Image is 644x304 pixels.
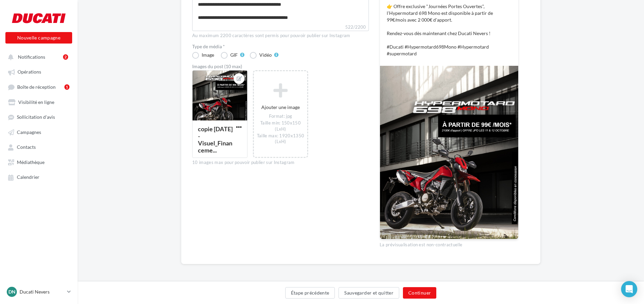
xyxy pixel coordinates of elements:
div: 2 [63,54,68,60]
span: Boîte de réception [17,84,56,90]
a: Sollicitation d'avis [4,111,74,123]
label: Type de média * [192,44,369,49]
div: Open Intercom Messenger [621,281,637,297]
div: GIF [230,53,238,57]
button: Nouvelle campagne [5,32,72,44]
span: Médiathèque [17,159,45,165]
span: Sollicitation d'avis [17,114,55,120]
span: DN [8,288,16,295]
label: 522/2200 [192,24,369,31]
div: 1 [64,84,69,90]
a: Opérations [4,65,74,78]
div: Image [202,53,214,57]
a: Calendrier [4,171,74,183]
div: Vidéo [259,53,272,57]
div: Au maximum 2200 caractères sont permis pour pouvoir publier sur Instagram [192,33,369,39]
div: copie [DATE] - Visuel_Financeme... [198,125,233,154]
span: Opérations [18,69,41,75]
div: Images du post (10 max) [192,64,369,69]
a: Médiathèque [4,156,74,168]
button: Étape précédente [285,287,335,299]
button: Sauvegarder et quitter [339,287,399,299]
span: Calendrier [17,174,39,180]
div: 10 images max pour pouvoir publier sur Instagram [192,160,369,166]
span: Notifications [18,54,45,60]
a: Contacts [4,141,74,153]
span: Contacts [17,144,36,150]
button: Continuer [403,287,436,299]
a: Visibilité en ligne [4,96,74,108]
span: Campagnes [17,129,41,135]
a: Boîte de réception1 [4,81,74,93]
div: La prévisualisation est non-contractuelle [380,239,519,248]
a: Campagnes [4,126,74,138]
button: Notifications 2 [4,51,71,63]
span: Visibilité en ligne [18,99,54,105]
p: Ducati Nevers [20,288,64,295]
a: DN Ducati Nevers [5,285,72,298]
